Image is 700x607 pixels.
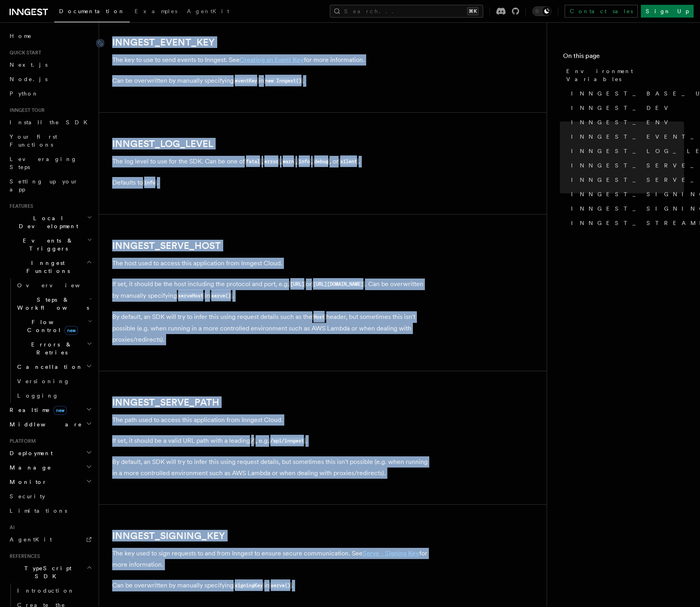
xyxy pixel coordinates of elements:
[568,129,684,144] a: INNGEST_EVENT_KEY
[6,237,87,253] span: Events & Triggers
[339,158,358,165] code: silent
[10,62,48,68] span: Next.js
[264,78,303,84] code: new Inngest()
[59,8,125,14] span: Documentation
[6,464,52,472] span: Manage
[6,553,40,559] span: References
[270,582,292,589] code: serve()
[563,64,684,86] a: Environment Variables
[6,129,94,152] a: Your first Functions
[6,50,41,56] span: Quick start
[14,374,94,388] a: Versioning
[263,158,280,165] code: error
[14,360,94,374] button: Cancellation
[182,2,234,22] a: AgentKit
[6,438,36,444] span: Platform
[112,258,432,269] p: The host used to access this application from Inngest Cloud.
[6,417,94,432] button: Middleware
[565,5,638,18] a: Contact sales
[289,281,306,288] code: [URL]
[6,446,94,460] button: Deployment
[14,363,83,371] span: Cancellation
[6,564,86,580] span: TypeScript SDK
[6,115,94,129] a: Install the SDK
[568,173,684,187] a: INNGEST_SERVE_PATH
[112,240,221,251] a: INNGEST_SERVE_HOST
[17,587,75,594] span: Introduction
[112,580,432,591] p: Can be overwritten by manually specifying in .
[6,403,94,417] button: Realtimenew
[54,2,130,22] a: Documentation
[14,340,87,356] span: Errors & Retries
[10,133,57,148] span: Your first Functions
[14,278,94,293] a: Overview
[568,86,684,101] a: INNGEST_BASE_URL
[568,115,684,129] a: INNGEST_ENV
[6,489,94,504] a: Security
[112,414,432,426] p: The path used to access this application from Inngest Cloud.
[641,5,694,18] a: Sign Up
[135,8,177,14] span: Examples
[6,203,33,209] span: Features
[6,259,86,275] span: Inngest Functions
[6,561,94,583] button: TypeScript SDK
[6,475,94,489] button: Monitor
[234,582,264,589] code: signingKey
[313,158,329,165] code: debug
[54,406,67,415] span: new
[312,314,326,320] code: Host
[10,156,77,170] span: Leveraging Steps
[568,144,684,158] a: INNGEST_LOG_LEVEL
[6,449,53,457] span: Deployment
[6,107,45,113] span: Inngest tour
[6,256,94,278] button: Inngest Functions
[6,86,94,101] a: Python
[10,32,32,40] span: Home
[112,311,432,345] p: By default, an SDK will try to infer this using request details such as the header, but sometimes...
[568,216,684,230] a: INNGEST_STREAMING
[112,548,432,570] p: The key used to sign requests to and from Inngest to ensure secure communication. See for more in...
[143,179,157,186] code: info
[312,281,365,288] code: [URL][DOMAIN_NAME]
[568,187,684,201] a: INNGEST_SIGNING_KEY
[10,119,92,125] span: Install the SDK
[17,392,59,399] span: Logging
[6,29,94,43] a: Home
[6,504,94,518] a: Limitations
[10,536,52,543] span: AgentKit
[6,152,94,174] a: Leveraging Steps
[112,456,432,479] p: By default, an SDK will try to infer this using request details, but sometimes this isn't possibl...
[566,67,684,83] span: Environment Variables
[112,156,432,167] p: The log level to use for the SDK. Can be one of , , , , , or .
[245,158,262,165] code: fatal
[234,78,259,84] code: eventKey
[568,158,684,173] a: INNGEST_SERVE_HOST
[10,76,48,82] span: Node.js
[532,6,551,16] button: Toggle dark mode
[6,174,94,197] a: Setting up your app
[6,532,94,547] a: AgentKit
[14,315,94,337] button: Flow Controlnew
[467,7,478,15] kbd: ⌘K
[568,101,684,115] a: INNGEST_DEV
[10,90,39,97] span: Python
[14,318,88,334] span: Flow Control
[112,397,219,408] a: INNGEST_SERVE_PATH
[269,438,305,444] code: /api/inngest
[112,138,213,149] a: INNGEST_LOG_LEVEL
[6,524,15,531] span: AI
[10,178,78,193] span: Setting up your app
[6,460,94,475] button: Manage
[10,493,45,500] span: Security
[250,438,256,444] code: /
[17,282,99,289] span: Overview
[17,378,70,384] span: Versioning
[6,278,94,403] div: Inngest Functions
[65,326,78,335] span: new
[297,158,311,165] code: info
[14,388,94,403] a: Logging
[571,118,673,126] span: INNGEST_ENV
[330,5,483,18] button: Search...⌘K
[210,293,232,299] code: serve()
[363,549,419,557] a: Serve - Signing Key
